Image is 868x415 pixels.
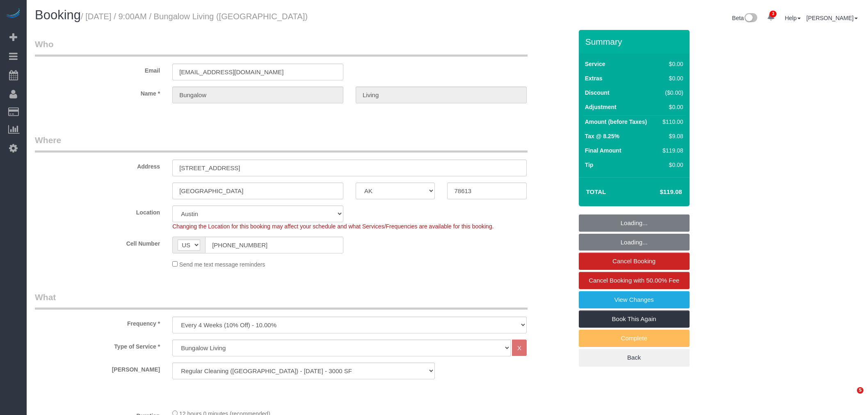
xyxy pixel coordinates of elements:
[840,387,860,407] iframe: Intercom live chat
[763,8,779,26] a: 3
[585,89,610,97] label: Discount
[81,12,308,21] small: / [DATE] / 9:00AM / Bungalow Living ([GEOGRAPHIC_DATA])
[659,89,683,97] div: ($0.00)
[806,15,858,21] a: [PERSON_NAME]
[579,310,690,328] a: Book This Again
[585,60,605,68] label: Service
[659,161,683,169] div: $0.00
[172,87,343,103] input: First Name
[579,291,690,308] a: View Changes
[635,189,682,196] h4: $119.08
[29,64,166,75] label: Email
[589,277,679,284] span: Cancel Booking with 50.00% Fee
[659,103,683,111] div: $0.00
[172,64,343,80] input: Email
[579,253,690,270] a: Cancel Booking
[29,340,166,351] label: Type of Service *
[179,261,265,268] span: Send me text message reminders
[785,15,801,21] a: Help
[585,118,647,126] label: Amount (before Taxes)
[659,146,683,155] div: $119.08
[35,134,528,153] legend: Where
[586,188,606,195] strong: Total
[29,205,166,217] label: Location
[29,160,166,171] label: Address
[585,103,617,111] label: Adjustment
[172,182,343,199] input: City
[35,8,81,22] span: Booking
[585,161,594,169] label: Tip
[744,13,757,24] img: New interface
[770,11,777,17] span: 3
[585,74,603,82] label: Extras
[29,87,166,98] label: Name *
[356,87,527,103] input: Last Name
[659,132,683,140] div: $9.08
[857,387,863,394] span: 5
[659,74,683,82] div: $0.00
[35,38,528,57] legend: Who
[29,317,166,328] label: Frequency *
[172,223,493,230] span: Changing the Location for this booking may affect your schedule and what Services/Frequencies are...
[585,37,685,46] h3: Summary
[579,272,690,289] a: Cancel Booking with 50.00% Fee
[29,363,166,374] label: [PERSON_NAME]
[5,8,21,20] img: Automaid Logo
[447,182,526,199] input: Zip Code
[585,146,621,155] label: Final Amount
[585,132,619,140] label: Tax @ 8.25%
[579,349,690,366] a: Back
[659,60,683,68] div: $0.00
[35,291,528,310] legend: What
[29,237,166,248] label: Cell Number
[205,237,343,253] input: Cell Number
[659,118,683,126] div: $110.00
[732,15,758,21] a: Beta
